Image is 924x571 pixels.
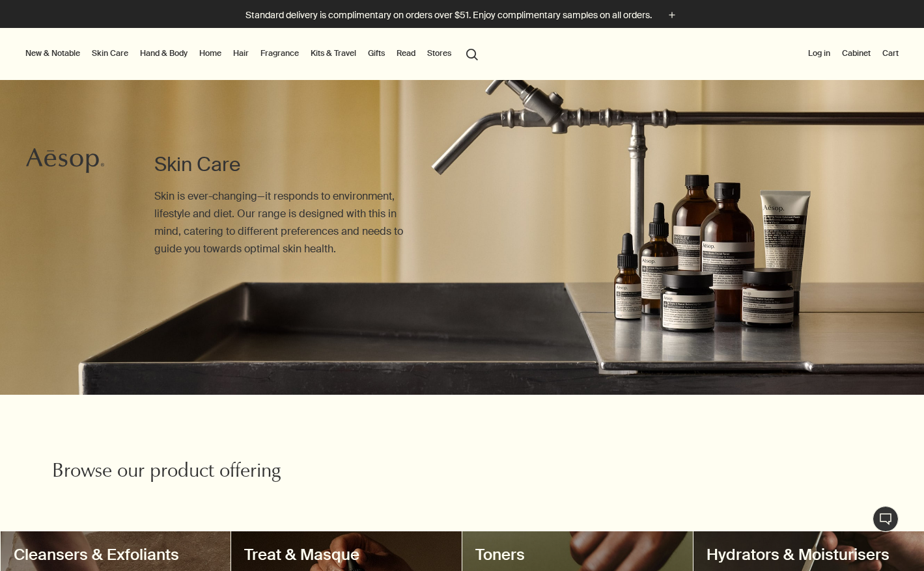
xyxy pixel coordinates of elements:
a: Gifts [365,46,387,61]
svg: Aesop [26,148,104,174]
button: Stores [425,46,454,61]
h3: Toners [475,544,680,565]
button: Standard delivery is complimentary on orders over $51. Enjoy complimentary samples on all orders. [245,8,679,23]
a: Kits & Travel [308,46,359,61]
h3: Cleansers & Exfoliants [14,544,218,565]
button: Open search [460,41,484,66]
a: Read [394,46,418,61]
nav: primary [23,28,484,80]
button: New & Notable [23,46,83,61]
a: Home [197,46,224,61]
a: Skin Care [89,46,131,61]
a: Aesop [23,144,107,180]
p: Standard delivery is complimentary on orders over $51. Enjoy complimentary samples on all orders. [245,8,652,22]
h3: Hydrators & Moisturisers [707,544,911,565]
nav: supplementary [805,28,901,80]
h3: Treat & Masque [244,544,449,565]
a: Hair [231,46,251,61]
button: Live Assistance [873,506,899,532]
button: Log in [805,46,833,61]
button: Cart [880,46,901,61]
h1: Skin Care [154,152,410,178]
p: Skin is ever-changing—it responds to environment, lifestyle and diet. Our range is designed with ... [154,187,410,258]
a: Cabinet [839,46,873,61]
h2: Browse our product offering [52,460,326,486]
a: Fragrance [258,46,301,61]
a: Hand & Body [137,46,190,61]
